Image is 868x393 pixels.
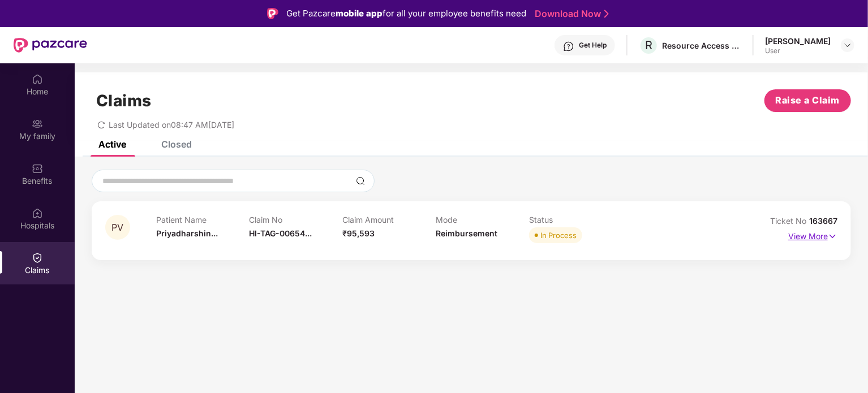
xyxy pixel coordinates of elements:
div: Active [98,139,126,150]
span: redo [97,120,105,129]
img: svg+xml;base64,PHN2ZyBpZD0iU2VhcmNoLTMyeDMyIiB4bWxucz0iaHR0cDovL3d3dy53My5vcmcvMjAwMC9zdmciIHdpZH... [356,176,365,185]
p: Claim Amount [342,215,436,224]
div: Get Help [579,41,607,50]
img: Stroke [604,8,609,20]
div: Closed [161,139,192,150]
img: svg+xml;base64,PHN2ZyBpZD0iSG9zcGl0YWxzIiB4bWxucz0iaHR0cDovL3d3dy53My5vcmcvMjAwMC9zdmciIHdpZHRoPS... [32,208,43,219]
p: Status [529,215,622,224]
p: Patient Name [156,215,250,224]
p: View More [788,227,837,243]
img: svg+xml;base64,PHN2ZyBpZD0iQ2xhaW0iIHhtbG5zPSJodHRwOi8vd3d3LnczLm9yZy8yMDAwL3N2ZyIgd2lkdGg9IjIwIi... [32,252,43,264]
span: Last Updated on 08:47 AM[DATE] [109,120,234,129]
button: Raise a Claim [764,89,851,112]
img: svg+xml;base64,PHN2ZyBpZD0iRHJvcGRvd24tMzJ4MzIiIHhtbG5zPSJodHRwOi8vd3d3LnczLm9yZy8yMDAwL3N2ZyIgd2... [843,41,852,50]
span: Priyadharshin... [156,228,218,238]
img: svg+xml;base64,PHN2ZyB4bWxucz0iaHR0cDovL3d3dy53My5vcmcvMjAwMC9zdmciIHdpZHRoPSIxNyIgaGVpZ2h0PSIxNy... [828,230,837,243]
img: New Pazcare Logo [14,38,87,53]
p: Claim No [250,215,343,224]
h1: Claims [96,91,152,110]
img: svg+xml;base64,PHN2ZyBpZD0iQmVuZWZpdHMiIHhtbG5zPSJodHRwOi8vd3d3LnczLm9yZy8yMDAwL3N2ZyIgd2lkdGg9Ij... [32,163,43,174]
span: Ticket No [770,216,809,226]
span: Raise a Claim [776,93,840,107]
div: User [765,46,831,55]
div: In Process [540,230,577,241]
img: Logo [267,8,278,19]
a: Download Now [535,8,605,20]
span: Reimbursement [436,228,497,238]
img: svg+xml;base64,PHN2ZyBpZD0iSGVscC0zMngzMiIgeG1sbnM9Imh0dHA6Ly93d3cudzMub3JnLzIwMDAvc3ZnIiB3aWR0aD... [563,41,574,52]
img: svg+xml;base64,PHN2ZyB3aWR0aD0iMjAiIGhlaWdodD0iMjAiIHZpZXdCb3g9IjAgMCAyMCAyMCIgZmlsbD0ibm9uZSIgeG... [32,118,43,129]
span: 163667 [809,216,837,226]
div: Resource Access Management Solutions [662,40,741,51]
span: ₹95,593 [342,228,375,238]
div: Get Pazcare for all your employee benefits need [286,7,526,20]
strong: mobile app [336,8,383,19]
p: Mode [436,215,529,224]
div: [PERSON_NAME] [765,36,831,46]
span: PV [112,223,124,232]
span: R [645,38,652,52]
span: HI-TAG-00654... [250,228,312,238]
img: svg+xml;base64,PHN2ZyBpZD0iSG9tZSIgeG1sbnM9Imh0dHA6Ly93d3cudzMub3JnLzIwMDAvc3ZnIiB3aWR0aD0iMjAiIG... [32,74,43,85]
